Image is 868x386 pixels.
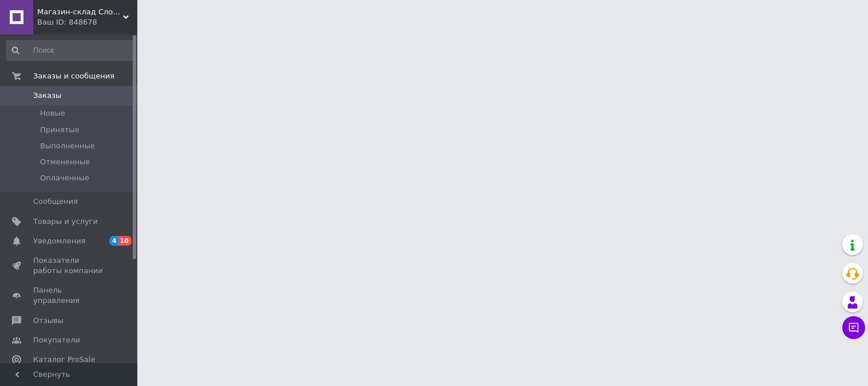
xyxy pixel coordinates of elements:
span: Принятые [40,125,80,135]
span: Новые [40,108,65,119]
span: Выполненные [40,141,95,151]
span: Каталог ProSale [33,355,95,365]
span: Уведомления [33,236,85,246]
span: Отмененные [40,157,90,167]
div: Ваш ID: 848678 [37,17,137,27]
span: Заказы и сообщения [33,71,114,81]
span: 4 [109,236,118,246]
span: Покупатели [33,335,80,345]
span: Оплаченные [40,173,89,183]
span: Показатели работы компании [33,255,106,276]
span: Товары и услуги [33,216,98,227]
button: Чат с покупателем [842,316,865,339]
span: Отзывы [33,316,64,326]
span: Сообщения [33,196,78,207]
input: Поиск [6,40,135,61]
span: 10 [118,236,132,246]
span: Панель управления [33,285,106,306]
span: Заказы [33,90,61,101]
span: Магазин-склад Слон : 🔴Алюминиевый профиль 🔴Кронштейны 🔴Кляймера 🔴Крепления 🔴Уголки [37,7,123,17]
